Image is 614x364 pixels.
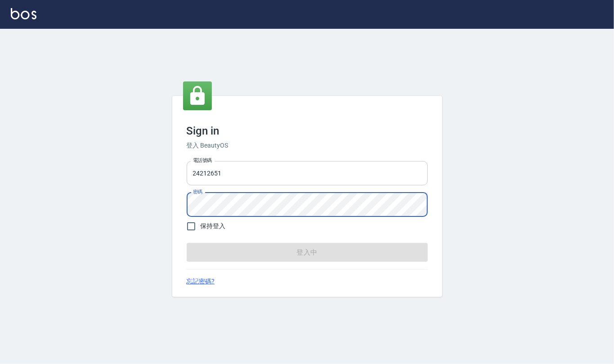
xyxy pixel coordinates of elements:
label: 電話號碼 [193,157,212,164]
a: 忘記密碼? [187,277,215,286]
span: 保持登入 [201,221,226,231]
img: Logo [11,8,36,19]
h3: Sign in [187,125,428,137]
label: 密碼 [193,189,202,195]
h6: 登入 BeautyOS [187,141,428,150]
